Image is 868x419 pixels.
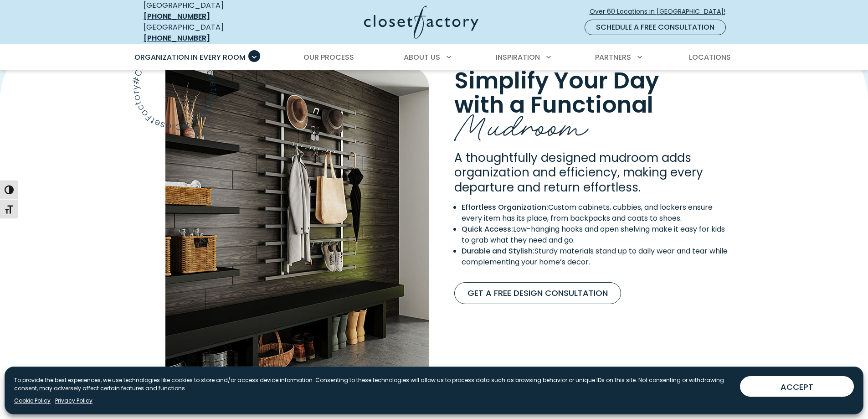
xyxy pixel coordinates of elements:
[462,202,732,224] li: Custom cabinets, cubbies, and lockers ensure every item has its place, from backpacks and coats t...
[595,52,631,62] span: Partners
[14,376,733,393] p: To provide the best experiences, we use technologies like cookies to store and/or access device i...
[689,52,731,62] span: Locations
[454,89,653,121] span: with a Functional
[590,7,733,16] span: Over 60 Locations in [GEOGRAPHIC_DATA]!
[454,282,621,304] a: Get A Free Design Consultation
[303,52,354,62] span: Our Process
[144,33,210,43] a: [PHONE_NUMBER]
[165,68,429,387] img: Mudroom with custom shelving and hanging rods
[144,22,276,44] div: [GEOGRAPHIC_DATA]
[14,397,51,405] a: Cookie Policy
[462,224,732,246] li: Low-hanging hooks and open shelving make it easy for kids to grab what they need and go.
[404,52,440,62] span: About Us
[740,376,854,397] button: ACCEPT
[128,45,740,70] nav: Primary Menu
[144,11,210,21] a: [PHONE_NUMBER]
[454,99,589,148] span: Mudroom
[454,64,659,97] span: Simplify Your Day
[462,224,513,234] strong: Quick Access:
[462,246,732,268] li: Sturdy materials stand up to daily wear and tear while complementing your home’s decor.
[462,246,534,256] strong: Durable and Stylish:
[589,4,733,20] a: Over 60 Locations in [GEOGRAPHIC_DATA]!
[134,52,246,62] span: Organization in Every Room
[496,52,540,62] span: Inspiration
[55,397,92,405] a: Privacy Policy
[454,150,703,196] span: A thoughtfully designed mudroom adds organization and efficiency, making every departure and retu...
[462,202,548,212] strong: Effortless Organization:
[585,20,726,35] a: Schedule a Free Consultation
[364,5,478,39] img: Closet Factory Logo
